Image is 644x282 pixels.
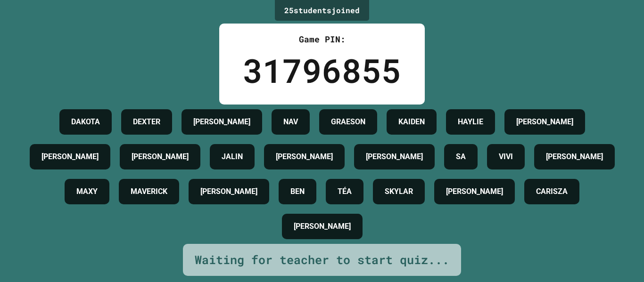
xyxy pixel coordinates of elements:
[446,186,503,197] h4: [PERSON_NAME]
[222,151,243,162] h4: JALIN
[294,221,351,232] h4: [PERSON_NAME]
[458,116,483,128] h4: HAYLIE
[516,116,573,128] h4: [PERSON_NAME]
[131,186,167,197] h4: MAVERICK
[132,151,189,162] h4: [PERSON_NAME]
[385,186,413,197] h4: SKYLAR
[398,116,425,128] h4: KAIDEN
[331,116,365,128] h4: GRAESON
[243,46,401,95] div: 31796855
[243,33,401,46] div: Game PIN:
[193,116,250,128] h4: [PERSON_NAME]
[338,186,352,197] h4: TÉA
[276,151,333,162] h4: [PERSON_NAME]
[536,186,568,197] h4: CARISZA
[41,151,99,162] h4: [PERSON_NAME]
[195,251,449,269] div: Waiting for teacher to start quiz...
[366,151,423,162] h4: [PERSON_NAME]
[71,116,100,128] h4: DAKOTA
[200,186,257,197] h4: [PERSON_NAME]
[456,151,466,162] h4: SA
[546,151,603,162] h4: [PERSON_NAME]
[133,116,160,128] h4: DEXTER
[499,151,513,162] h4: VIVI
[290,186,305,197] h4: BEN
[283,116,298,128] h4: NAV
[76,186,98,197] h4: MAXY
